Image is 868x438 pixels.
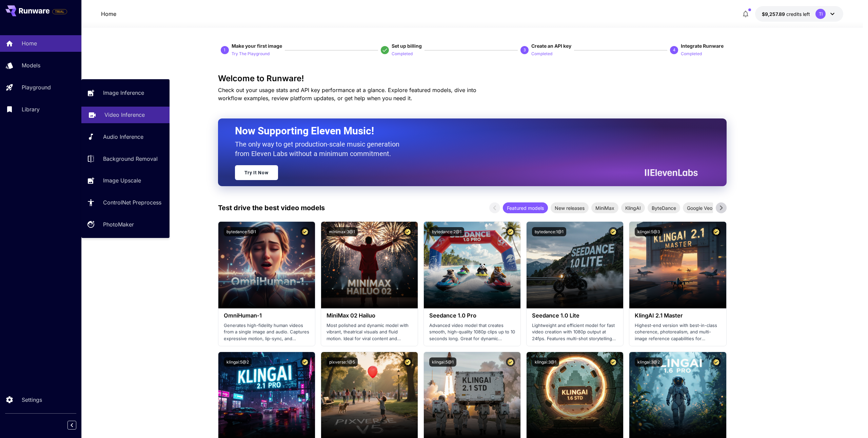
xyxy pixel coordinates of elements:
[81,216,170,233] a: PhotoMaker
[235,139,405,158] p: The only way to get production-scale music generation from Eleven Labs without a minimum commitment.
[506,357,515,367] button: Certified Model – Vetted for best performance and includes a commercial license.
[327,227,358,236] button: minimax:3@1
[762,11,786,17] span: $9,257.89
[681,43,724,49] span: Integrate Runware
[235,165,278,180] a: Try It Now
[81,150,170,167] a: Background Removal
[429,227,464,236] button: bytedance:2@1
[52,7,67,16] span: Add your payment card to enable full platform functionality.
[321,222,418,308] img: alt
[22,105,40,113] p: Library
[103,155,158,163] p: Background Removal
[67,421,76,430] button: Collapse sidebar
[101,10,116,18] nav: breadcrumb
[22,396,42,404] p: Settings
[503,204,548,212] span: Featured models
[712,227,721,236] button: Certified Model – Vetted for best performance and includes a commercial license.
[22,39,37,47] p: Home
[591,204,618,212] span: MiniMax
[609,357,618,367] button: Certified Model – Vetted for best performance and includes a commercial license.
[300,357,310,367] button: Certified Model – Vetted for best performance and includes a commercial license.
[81,85,170,101] a: Image Inference
[609,227,618,236] button: Certified Model – Vetted for best performance and includes a commercial license.
[81,129,170,145] a: Audio Inference
[712,357,721,367] button: Certified Model – Vetted for best performance and includes a commercial license.
[103,133,143,141] p: Audio Inference
[683,204,716,212] span: Google Veo
[392,51,413,57] p: Completed
[429,312,515,319] h3: Seedance 1.0 Pro
[621,204,645,212] span: KlingAI
[232,51,270,57] p: Try The Playground
[635,322,721,342] p: Highest-end version with best-in-class coherence, photorealism, and multi-image reference capabil...
[104,111,145,119] p: Video Inference
[81,194,170,211] a: ControlNet Preprocess
[235,125,693,137] h2: Now Supporting Eleven Music!
[103,89,144,97] p: Image Inference
[392,43,422,49] span: Set up billing
[223,47,226,53] p: 1
[673,47,675,53] p: 4
[403,357,412,367] button: Certified Model – Vetted for best performance and includes a commercial license.
[22,83,51,91] p: Playground
[403,227,412,236] button: Certified Model – Vetted for best performance and includes a commercial license.
[815,9,826,19] div: TI
[22,61,40,69] p: Models
[81,107,170,123] a: Video Inference
[532,227,566,236] button: bytedance:1@1
[551,204,589,212] span: New releases
[81,172,170,189] a: Image Upscale
[53,9,67,14] span: TRIAL
[224,312,310,319] h3: OmniHuman‑1
[224,227,259,236] button: bytedance:5@1
[232,43,282,49] span: Make your first image
[524,47,526,53] p: 3
[762,10,810,18] div: $9,257.88648
[327,357,358,367] button: pixverse:1@5
[103,176,141,184] p: Image Upscale
[531,51,552,57] p: Completed
[101,10,116,18] p: Home
[786,11,810,17] span: credits left
[424,222,520,308] img: alt
[224,322,310,342] p: Generates high-fidelity human videos from a single image and audio. Captures expressive motion, l...
[635,357,663,367] button: klingai:3@2
[635,312,721,319] h3: KlingAI 2.1 Master
[532,357,559,367] button: klingai:3@1
[532,322,618,342] p: Lightweight and efficient model for fast video creation with 1080p output at 24fps. Features mult...
[532,312,618,319] h3: Seedance 1.0 Lite
[635,227,663,236] button: klingai:5@3
[429,322,515,342] p: Advanced video model that creates smooth, high-quality 1080p clips up to 10 seconds long. Great f...
[629,222,726,308] img: alt
[103,220,134,228] p: PhotoMaker
[218,74,727,83] h3: Welcome to Runware!
[73,419,81,431] div: Collapse sidebar
[531,43,571,49] span: Create an API key
[327,312,412,319] h3: MiniMax 02 Hailuo
[648,204,680,212] span: ByteDance
[755,6,843,22] button: $9,257.88648
[224,357,252,367] button: klingai:5@2
[681,51,702,57] p: Completed
[103,198,161,206] p: ControlNet Preprocess
[429,357,456,367] button: klingai:5@1
[506,227,515,236] button: Certified Model – Vetted for best performance and includes a commercial license.
[300,227,310,236] button: Certified Model – Vetted for best performance and includes a commercial license.
[527,222,623,308] img: alt
[218,222,315,308] img: alt
[327,322,412,342] p: Most polished and dynamic model with vibrant, theatrical visuals and fluid motion. Ideal for vira...
[218,203,325,213] p: Test drive the best video models
[218,87,476,102] span: Check out your usage stats and API key performance at a glance. Explore featured models, dive int...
